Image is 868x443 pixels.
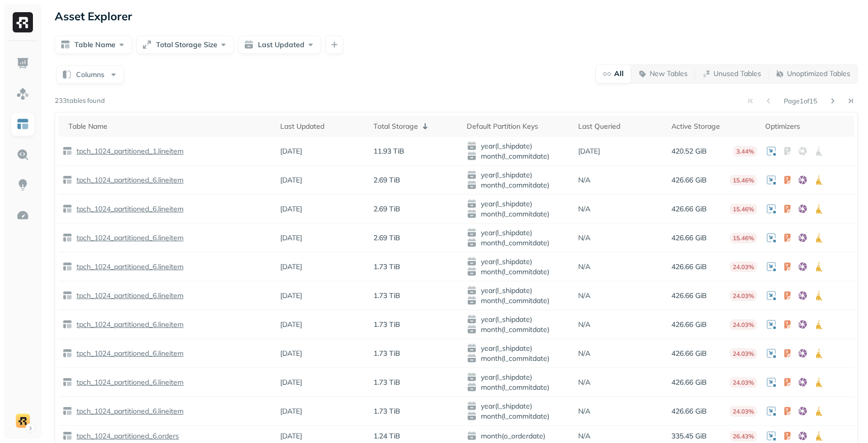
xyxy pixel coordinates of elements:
[280,146,302,156] p: [DATE]
[671,291,707,301] p: 426.66 GiB
[74,262,183,272] p: tpch_1024_partitioned_6.lineitem
[671,378,707,387] p: 426.66 GiB
[72,378,183,387] a: tpch_1024_partitioned_6.lineitem
[72,175,183,185] a: tpch_1024_partitioned_6.lineitem
[280,378,302,387] p: [DATE]
[56,65,124,84] button: Columns
[72,407,183,416] a: tpch_1024_partitioned_6.lineitem
[467,141,570,151] span: year(l_shipdate)
[578,262,590,272] p: N/A
[467,343,570,353] span: year(l_shipdate)
[671,320,707,329] p: 426.66 GiB
[730,233,757,243] p: 15.46%
[373,262,400,272] p: 1.73 TiB
[62,290,72,301] img: table
[68,122,272,131] div: Table Name
[62,431,72,441] img: table
[16,148,29,161] img: Query Explorer
[62,319,72,329] img: table
[74,407,183,416] p: tpch_1024_partitioned_6.lineitem
[784,96,817,105] p: Page 1 of 15
[671,407,707,416] p: 426.66 GiB
[373,175,400,185] p: 2.69 TiB
[373,204,400,214] p: 2.69 TiB
[467,411,570,421] span: month(l_commitdate)
[373,146,404,156] p: 11.93 TiB
[671,146,707,156] p: 420.52 GiB
[373,431,400,441] p: 1.24 TiB
[16,209,29,222] img: Optimization
[467,324,570,335] span: month(l_commitdate)
[467,151,570,161] span: month(l_commitdate)
[730,348,757,359] p: 24.03%
[467,256,570,267] span: year(l_shipdate)
[72,262,183,272] a: tpch_1024_partitioned_6.lineitem
[62,175,72,185] img: table
[16,178,29,192] img: Insights
[730,377,757,388] p: 24.03%
[671,349,707,358] p: 426.66 GiB
[280,262,302,272] p: [DATE]
[72,349,183,358] a: tpch_1024_partitioned_6.lineitem
[74,233,183,243] p: tpch_1024_partitioned_6.lineitem
[74,146,183,156] p: tpch_1024_partitioned_1.lineitem
[730,319,757,330] p: 24.03%
[467,382,570,392] span: month(l_commitdate)
[373,349,400,358] p: 1.73 TiB
[578,122,663,131] div: Last Queried
[467,372,570,382] span: year(l_shipdate)
[467,122,570,131] div: Default Partition Keys
[650,69,688,79] p: New Tables
[671,233,707,243] p: 426.66 GiB
[730,431,757,441] p: 26.43%
[280,122,365,131] div: Last Updated
[16,57,29,70] img: Dashboard
[671,431,707,441] p: 335.45 GiB
[467,170,570,180] span: year(l_shipdate)
[62,204,72,214] img: table
[730,175,757,186] p: 15.46%
[467,401,570,411] span: year(l_shipdate)
[373,291,400,301] p: 1.73 TiB
[614,69,624,79] p: All
[280,349,302,358] p: [DATE]
[16,118,29,131] img: Asset Explorer
[578,291,590,301] p: N/A
[467,314,570,324] span: year(l_shipdate)
[467,199,570,209] span: year(l_shipdate)
[671,175,707,185] p: 426.66 GiB
[280,320,302,329] p: [DATE]
[62,146,72,156] img: table
[62,348,72,358] img: table
[671,204,707,214] p: 426.66 GiB
[74,204,183,214] p: tpch_1024_partitioned_6.lineitem
[280,431,302,441] p: [DATE]
[74,175,183,185] p: tpch_1024_partitioned_6.lineitem
[238,35,321,54] button: Last Updated
[713,69,761,79] p: Unused Tables
[55,96,105,106] p: 233 tables found
[62,406,72,416] img: table
[72,233,183,243] a: tpch_1024_partitioned_6.lineitem
[74,291,183,301] p: tpch_1024_partitioned_6.lineitem
[373,378,400,387] p: 1.73 TiB
[578,407,590,416] p: N/A
[62,262,72,272] img: table
[72,204,183,214] a: tpch_1024_partitioned_6.lineitem
[55,9,132,23] p: Asset Explorer
[72,320,183,329] a: tpch_1024_partitioned_6.lineitem
[280,175,302,185] p: [DATE]
[765,122,850,131] div: Optimizers
[467,228,570,238] span: year(l_shipdate)
[467,296,570,306] span: month(l_commitdate)
[467,209,570,219] span: month(l_commitdate)
[13,12,33,32] img: Ryft
[467,238,570,248] span: month(l_commitdate)
[578,431,590,441] p: N/A
[671,122,757,131] div: Active Storage
[578,378,590,387] p: N/A
[74,349,183,358] p: tpch_1024_partitioned_6.lineitem
[373,407,400,416] p: 1.73 TiB
[280,204,302,214] p: [DATE]
[578,233,590,243] p: N/A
